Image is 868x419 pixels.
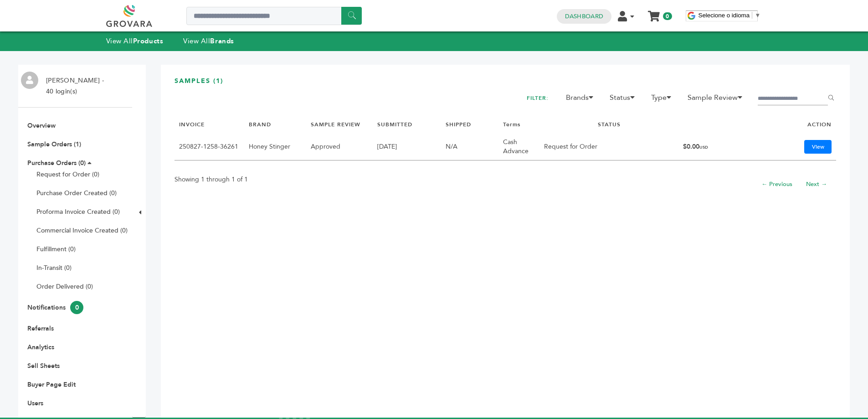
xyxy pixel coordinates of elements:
li: Sample Review [683,92,752,108]
strong: Products [133,36,163,46]
a: Purchase Orders (0) [27,159,86,167]
a: View [804,140,832,154]
a: INVOICE [179,121,205,128]
span: 0 [663,12,672,20]
a: Sample Orders (1) [27,140,81,149]
a: SAMPLE REVIEW [311,121,360,128]
li: Status [605,92,645,108]
span: 0 [70,301,83,314]
span: Selecione o idioma [699,12,750,19]
td: Honey Stinger [244,133,306,160]
a: Referrals [27,324,54,333]
input: Search a product or brand... [186,7,362,25]
th: STATUS [539,116,678,133]
a: Dashboard [565,12,603,21]
li: Type [647,92,681,108]
a: SHIPPED [446,121,471,128]
a: Users [27,399,43,408]
a: Buyer Page Edit [27,380,76,389]
li: [PERSON_NAME] - 40 login(s) [41,75,106,97]
a: BRAND [249,121,271,128]
a: Proforma Invoice Created (0) [36,207,120,216]
img: profile.png [21,72,38,89]
a: Commercial Invoice Created (0) [36,226,128,235]
a: In-Transit (0) [36,264,72,272]
a: Fulfillment (0) [36,245,76,253]
li: Brands [561,92,603,108]
a: Order Delivered (0) [36,282,93,291]
a: My Cart [648,8,659,18]
a: Terms [503,121,520,128]
input: Filter by keywords [758,93,828,105]
strong: Brands [210,36,234,46]
td: Request for Order [539,133,678,160]
span: USD [699,145,708,150]
a: View AllProducts [106,36,164,46]
a: Notifications0 [27,303,83,312]
a: ← Previous [761,180,792,188]
a: View AllBrands [183,36,234,46]
a: 250827-1258-36261 [179,142,238,151]
a: Request for Order (0) [36,170,99,179]
td: $0.00 [678,133,755,160]
a: Overview [27,121,56,130]
td: [DATE] [373,133,441,160]
td: Cash Advance [498,133,539,160]
td: Approved [306,133,373,160]
a: Selecione o idioma​ [699,12,761,19]
h3: SAMPLES (1) [175,77,836,93]
a: Analytics [27,343,54,352]
p: Showing 1 through 1 of 1 [175,174,248,185]
a: SUBMITTED [377,121,412,128]
h2: FILTER: [527,92,549,104]
th: ACTION [755,116,836,133]
td: N/A [441,133,498,160]
a: Purchase Order Created (0) [36,189,117,197]
a: Sell Sheets [27,362,60,370]
a: Next → [806,180,827,188]
span: ▼ [755,12,760,19]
